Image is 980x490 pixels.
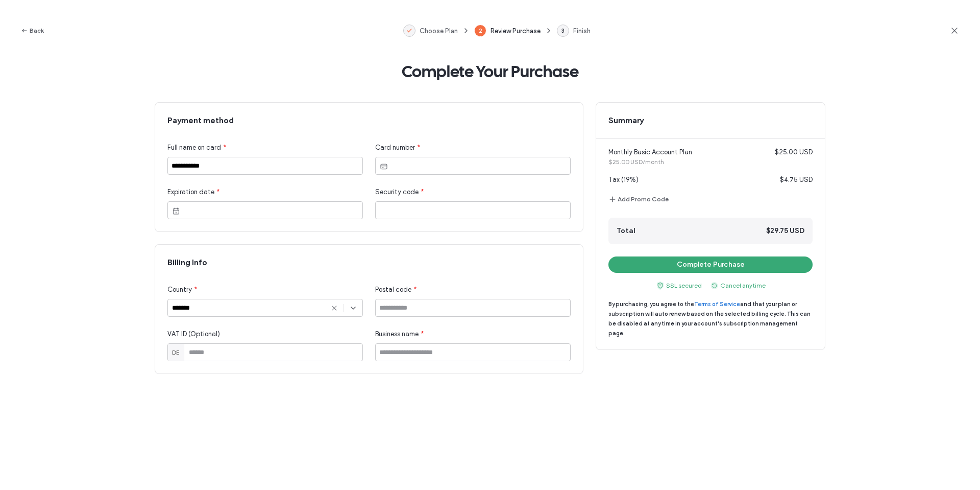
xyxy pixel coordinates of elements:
[656,281,702,290] span: SSL secured
[608,175,768,185] span: Tax (19%)
[710,281,766,290] span: Cancel anytime
[375,329,419,339] span: Business name
[167,115,571,126] span: Payment method
[608,147,763,157] span: Monthly Basic Account Plan
[167,329,220,339] span: VAT ID (Optional)
[775,147,813,157] span: $25.00 USD
[596,115,825,126] span: Summary
[608,193,669,205] button: Add Promo Code
[184,206,358,215] iframe: Secure expiration date input frame
[780,175,813,185] span: $4.75 USD
[608,157,748,167] span: $25.00 USD/month
[617,226,635,236] span: Total
[420,27,458,35] span: Choose Plan
[608,300,811,337] span: By purchasing, you agree to the and that your plan or subscription will auto renew based on the s...
[694,300,740,308] a: Terms of Service
[608,256,813,273] button: Complete Purchase
[167,257,571,268] span: Billing Info
[402,61,579,82] span: Complete Your Purchase
[168,344,184,361] div: DE
[392,162,566,171] iframe: Secure card number input frame
[380,206,566,215] iframe: Secure CVC input frame
[167,285,192,295] span: Country
[375,143,415,153] span: Card number
[20,25,44,37] button: Back
[375,187,419,197] span: Security code
[167,143,221,153] span: Full name on card
[167,187,214,197] span: Expiration date
[766,226,804,236] span: $29.75 USD
[375,285,411,295] span: Postal code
